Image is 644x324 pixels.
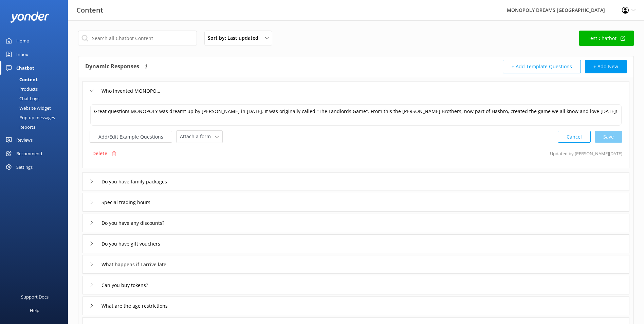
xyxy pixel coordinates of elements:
div: Settings [16,160,33,174]
a: Test Chatbot [579,31,634,46]
a: Content [4,75,68,84]
div: Home [16,34,29,48]
p: Updated by [PERSON_NAME] [DATE] [550,147,622,160]
p: Delete [92,150,107,157]
div: Products [4,84,38,94]
span: Attach a form [180,133,215,140]
textarea: Great question! MONOPOLY was dreamt up by [PERSON_NAME] in [DATE]. It was originally called "The ... [90,104,622,126]
img: yonder-white-logo.png [10,12,49,23]
h3: Content [76,5,103,16]
div: Recommend [16,147,42,160]
div: Help [30,304,39,317]
div: Reviews [16,133,33,147]
div: Pop-up messages [4,113,55,122]
a: Chat Logs [4,94,68,103]
a: Reports [4,122,68,132]
div: Chat Logs [4,94,39,103]
button: + Add New [585,60,627,73]
button: Add/Edit Example Questions [90,131,172,143]
button: Cancel [558,131,591,143]
a: Products [4,84,68,94]
a: Pop-up messages [4,113,68,122]
span: Sort by: Last updated [208,34,262,42]
input: Search all Chatbot Content [78,31,197,46]
a: Website Widget [4,103,68,113]
div: Website Widget [4,103,51,113]
div: Inbox [16,48,28,61]
div: Reports [4,122,35,132]
button: + Add Template Questions [503,60,581,73]
div: Content [4,75,38,84]
div: Chatbot [16,61,34,75]
h4: Dynamic Responses [85,60,139,73]
div: Support Docs [21,290,49,304]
